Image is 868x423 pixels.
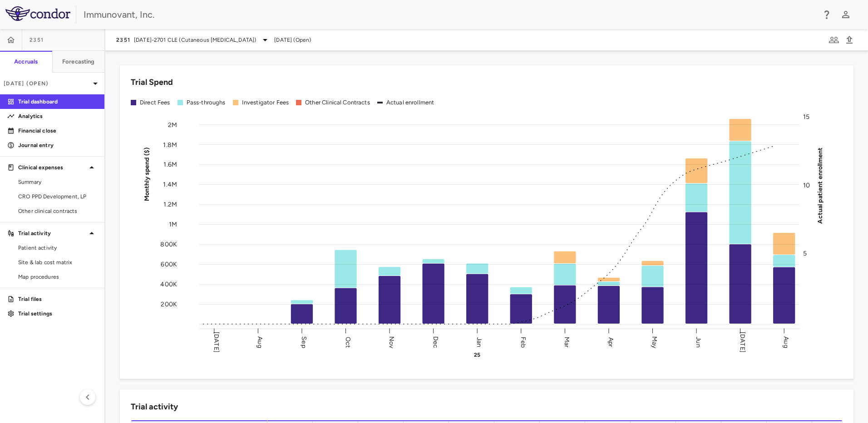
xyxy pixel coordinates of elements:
[274,36,311,44] span: [DATE] (Open)
[131,401,178,413] h6: Trial activity
[388,336,395,348] text: Nov
[18,229,86,237] p: Trial activity
[5,6,70,21] img: logo-full-SnFGN8VE.png
[18,273,97,281] span: Map procedures
[187,98,226,107] div: Pass-throughs
[816,147,824,223] tspan: Actual patient enrollment
[140,98,170,107] div: Direct Fees
[803,250,807,257] tspan: 5
[474,352,480,358] text: 25
[4,79,90,88] p: [DATE] (Open)
[695,337,702,347] text: Jun
[163,201,177,208] tspan: 1.2M
[18,207,97,215] span: Other clinical contracts
[18,295,97,303] p: Trial files
[169,221,177,228] tspan: 1M
[386,98,434,107] div: Actual enrollment
[18,192,97,201] span: CRO PPD Development, LP
[18,98,97,106] p: Trial dashboard
[18,163,86,172] p: Clinical expenses
[344,336,352,347] text: Oct
[160,280,177,288] tspan: 400K
[242,98,289,107] div: Investigator Fees
[161,261,177,268] tspan: 600K
[256,336,264,348] text: Aug
[300,336,308,348] text: Sep
[14,58,38,66] h6: Accruals
[84,8,815,21] div: Immunovant, Inc.
[131,76,173,89] h6: Trial Spend
[116,36,130,44] span: 2351
[62,58,95,66] h6: Forecasting
[212,332,220,353] text: [DATE]
[739,332,746,353] text: [DATE]
[18,310,97,318] p: Trial settings
[18,244,97,252] span: Patient activity
[163,161,177,168] tspan: 1.6M
[30,36,44,44] span: 2351
[782,336,790,348] text: Aug
[563,336,571,347] text: Mar
[163,181,177,188] tspan: 1.4M
[18,258,97,266] span: Site & lab cost matrix
[18,112,97,120] p: Analytics
[134,36,256,44] span: [DATE]-2701 CLE (Cutaneous [MEDICAL_DATA])
[18,127,97,135] p: Financial close
[18,141,97,149] p: Journal entry
[803,113,809,121] tspan: 15
[803,181,810,189] tspan: 10
[163,141,177,148] tspan: 1.8M
[519,336,527,347] text: Feb
[651,336,658,348] text: May
[160,241,177,248] tspan: 800K
[607,337,615,347] text: Apr
[168,121,177,128] tspan: 2M
[18,178,97,186] span: Summary
[305,98,370,107] div: Other Clinical Contracts
[161,300,177,308] tspan: 200K
[143,147,151,201] tspan: Monthly spend ($)
[432,336,439,348] text: Dec
[475,337,483,347] text: Jan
